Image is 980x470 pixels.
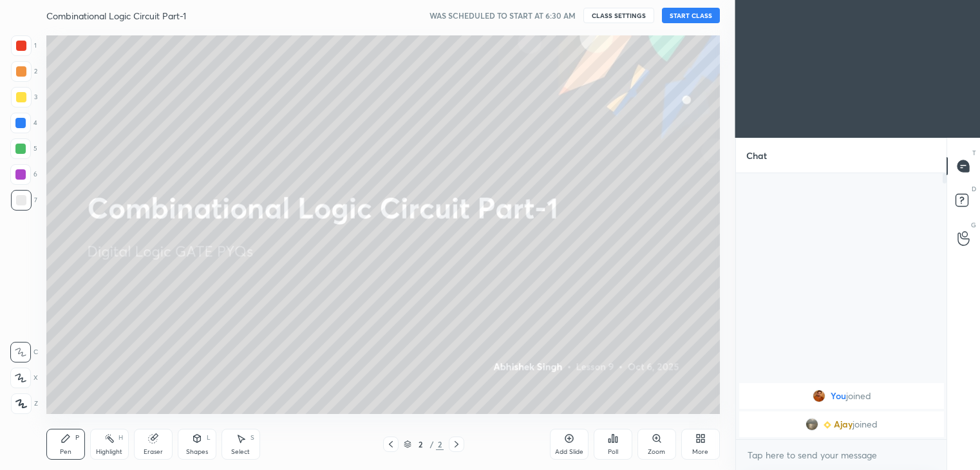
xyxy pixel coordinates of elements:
button: START CLASS [662,8,720,23]
img: 5786bad726924fb0bb2bae2edf64aade.jpg [812,390,825,402]
div: More [692,449,708,455]
p: T [972,148,976,158]
div: Highlight [96,449,122,455]
div: 3 [11,87,37,108]
div: S [250,435,254,441]
h4: Combinational Logic Circuit Part-1 [46,10,186,22]
div: 2 [414,440,427,448]
span: joined [845,391,871,401]
div: C [10,342,38,362]
div: 6 [10,164,37,185]
span: You [830,391,845,401]
div: Pen [60,449,71,455]
div: 1 [11,35,37,56]
button: CLASS SETTINGS [583,8,654,23]
div: 7 [11,190,37,211]
span: Ajay [834,419,853,429]
div: Add Slide [555,449,583,455]
img: e23d9e6d1af242b6ab63d50562ad4170.jpg [806,418,818,431]
div: Eraser [144,449,163,455]
div: 5 [10,138,37,159]
span: joined [853,419,878,429]
div: X [10,368,38,388]
p: D [972,184,976,194]
div: H [118,435,123,441]
div: L [207,435,211,441]
img: Learner_Badge_beginner_1_8b307cf2a0.svg [824,421,831,429]
h5: WAS SCHEDULED TO START AT 6:30 AM [429,10,576,21]
div: Poll [608,449,618,455]
p: Chat [736,138,777,173]
div: 4 [10,113,37,133]
div: Z [11,393,38,414]
div: 2 [436,438,444,450]
div: P [75,435,79,441]
div: Zoom [648,449,665,455]
div: 2 [11,61,37,82]
p: G [971,220,976,230]
div: grid [736,381,947,440]
div: / [429,440,433,448]
div: Select [231,449,250,455]
div: Shapes [186,449,208,455]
